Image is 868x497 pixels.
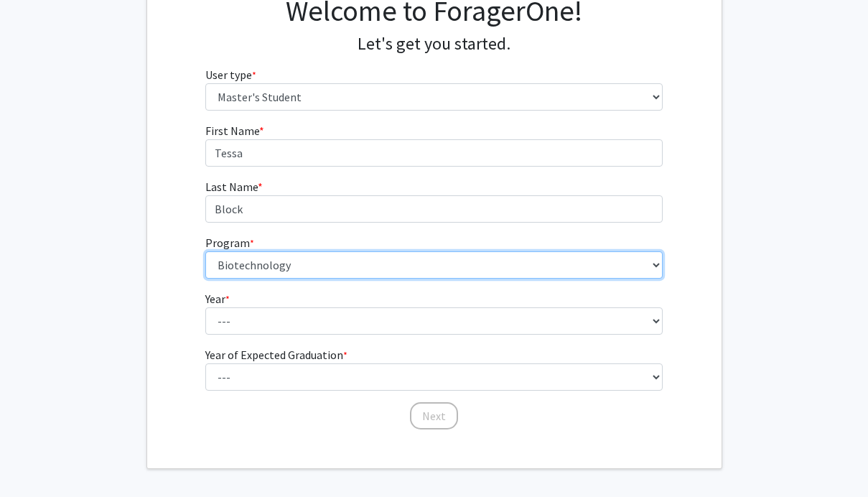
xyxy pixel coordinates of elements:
[11,432,61,486] iframe: Chat
[205,124,259,138] span: First Name
[205,34,663,55] h4: Let's get you started.
[205,290,230,307] label: Year
[410,402,458,429] button: Next
[205,180,258,194] span: Last Name
[205,66,256,83] label: User type
[205,234,254,251] label: Program
[205,346,347,363] label: Year of Expected Graduation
